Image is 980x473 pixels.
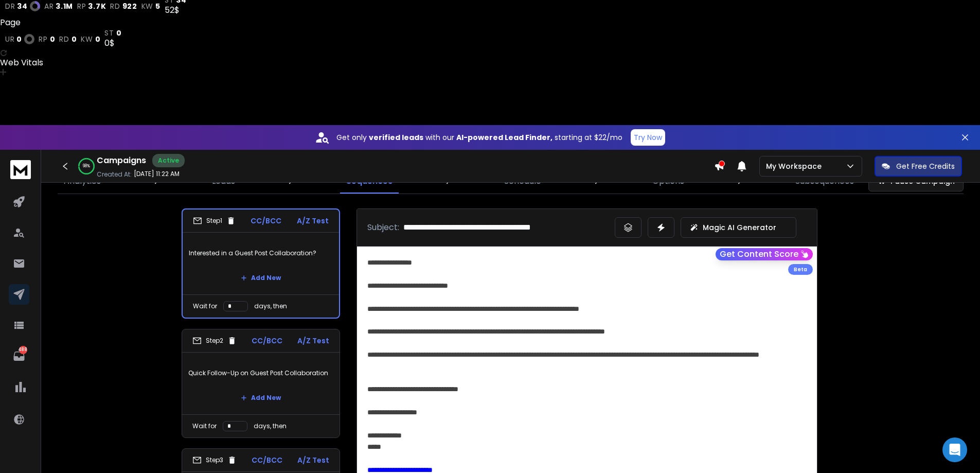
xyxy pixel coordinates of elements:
p: Try Now [634,132,662,143]
span: 34 [17,2,27,10]
p: days, then [254,302,287,310]
a: rd922 [110,2,137,10]
div: Beta [788,264,813,275]
p: A/Z Test [297,336,329,346]
p: CC/BCC [251,216,281,226]
div: 0$ [104,37,121,49]
span: 3.7K [88,2,106,10]
a: kw0 [81,35,100,43]
strong: verified leads [369,132,423,143]
span: kw [81,35,93,43]
span: rd [110,2,120,10]
button: Get Free Credits [875,156,962,177]
div: Step 3 [192,456,237,465]
span: 0 [50,35,56,43]
a: rp0 [39,35,55,43]
div: v 4.0.24 [29,16,50,25]
p: Subject: [367,221,399,234]
p: Created At: [97,170,132,179]
p: [DATE] 11:22 AM [134,170,180,178]
li: Step2CC/BCCA/Z TestQuick Follow-Up on Guest Post CollaborationAdd NewWait fordays, then [182,329,340,438]
div: Open Intercom Messenger [942,437,967,462]
p: Quick Follow-Up on Guest Post Collaboration [188,359,333,388]
a: st0 [104,29,121,37]
span: rd [59,35,69,43]
a: kw5 [141,2,161,10]
span: 0 [72,35,77,43]
span: dr [5,2,15,10]
img: website_grey.svg [16,27,25,35]
div: Domain Overview [39,61,92,67]
p: 98 % [83,163,90,169]
a: 488 [9,346,29,366]
p: Get Free Credits [896,161,955,171]
span: 0 [16,35,22,43]
p: A/Z Test [297,216,329,226]
button: Add New [233,388,289,408]
img: tab_keywords_by_traffic_grey.svg [102,60,111,68]
span: st [104,29,114,37]
button: Get Content Score [716,248,813,260]
p: 488 [19,346,27,354]
span: 0 [95,35,101,43]
h1: Campaigns [97,154,146,167]
p: My Workspace [766,161,826,171]
li: Step1CC/BCCA/Z TestInterested in a Guest Post Collaboration?Add NewWait fordays, then [182,208,340,319]
img: tab_domain_overview_orange.svg [28,60,36,68]
a: rp3.7K [77,2,106,10]
button: Try Now [631,129,665,146]
a: rd0 [59,35,77,43]
span: 922 [122,2,137,10]
span: rp [39,35,47,43]
button: Magic AI Generator [681,217,796,238]
p: Get only with our starting at $22/mo [336,132,622,143]
button: Add New [233,268,289,288]
strong: AI-powered Lead Finder, [456,132,553,143]
p: CC/BCC [252,336,282,346]
div: Step 2 [192,336,237,345]
p: days, then [254,422,287,430]
span: 3.1M [56,2,73,10]
div: Step 1 [193,216,236,225]
p: Interested in a Guest Post Collaboration? [189,239,333,268]
p: Wait for [192,422,217,430]
img: logo_orange.svg [16,16,25,25]
span: ur [5,35,14,43]
div: Keywords by Traffic [114,61,173,67]
span: 0 [116,29,122,37]
a: dr34 [5,1,40,11]
a: ar3.1M [44,2,73,10]
div: Domain: [URL] [27,27,73,35]
p: Magic AI Generator [703,222,776,233]
a: ur0 [5,34,34,44]
img: logo [10,160,31,179]
span: 5 [155,2,161,10]
p: Wait for [193,302,217,310]
p: CC/BCC [252,455,282,465]
span: kw [141,2,153,10]
span: ar [44,2,54,10]
p: A/Z Test [297,455,329,465]
div: Active [152,154,185,167]
span: rp [77,2,86,10]
div: 52$ [165,4,187,16]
